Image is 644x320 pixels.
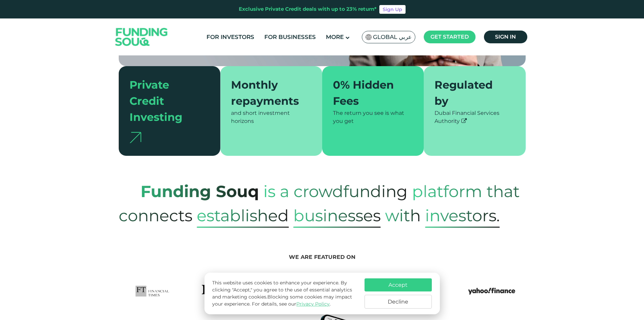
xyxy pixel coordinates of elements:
[366,34,372,40] img: SA Flag
[333,77,405,109] div: 0% Hidden Fees
[263,32,317,43] a: For Businesses
[109,20,175,54] img: Logo
[136,285,169,298] img: FTLogo Logo
[212,294,352,307] span: Blocking some cookies may impact your experience.
[231,77,303,109] div: Monthly repayments
[119,175,520,232] span: platform that connects
[129,132,141,143] img: arrow
[263,175,408,208] span: is a crowdfunding
[430,34,469,40] span: Get started
[468,285,515,298] img: Yahoo Finance Logo
[425,203,500,228] span: Investors.
[385,199,421,232] span: with
[293,203,381,228] span: Businesses
[434,77,507,109] div: Regulated by
[434,109,515,125] div: Dubai Financial Services Authority
[129,77,202,125] div: Private Credit Investing
[231,109,311,125] div: and short investment horizons
[212,279,357,308] p: This website uses cookies to enhance your experience. By clicking "Accept," you agree to the use ...
[205,32,256,43] a: For Investors
[202,285,239,298] img: Forbes Logo
[296,301,330,307] a: Privacy Policy
[326,34,344,40] span: More
[373,33,412,41] span: Global عربي
[365,278,432,291] button: Accept
[204,273,440,314] div: Blocked (id): cookies-banner
[141,182,259,201] strong: Funding Souq
[365,295,432,309] button: Decline
[197,203,289,228] span: established
[379,5,406,14] a: Sign Up
[495,34,516,40] span: Sign in
[289,254,355,260] span: We are featured on
[239,5,377,13] div: Exclusive Private Credit deals with up to 23% return*
[252,301,331,307] span: For details, see our .
[484,31,527,43] a: Sign in
[333,109,413,125] div: The return you see is what you get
